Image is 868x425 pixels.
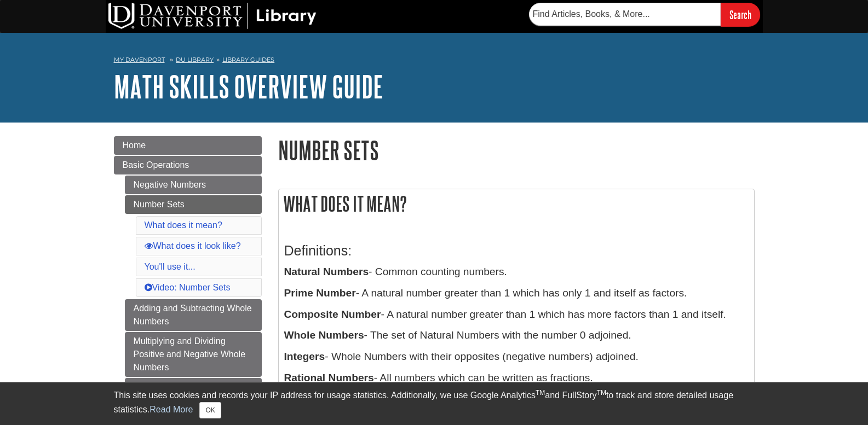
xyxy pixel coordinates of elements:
[108,3,317,29] img: DU Library
[114,136,262,155] a: Home
[529,3,721,26] input: Find Articles, Books, & More...
[284,351,325,362] b: Integers
[125,195,262,214] a: Number Sets
[125,299,262,331] a: Adding and Subtracting Whole Numbers
[125,176,262,194] a: Negative Numbers
[145,283,231,292] a: Video: Number Sets
[284,266,369,277] b: Natural Numbers
[278,136,755,164] h1: Number Sets
[114,69,383,103] a: Math Skills Overview Guide
[597,389,606,397] sup: TM
[536,389,545,397] sup: TM
[284,329,364,341] b: Whole Numbers
[284,370,749,386] p: - All numbers which can be written as fractions.
[284,308,381,320] b: Composite Number
[145,262,196,271] a: You'll use it...
[145,241,241,251] a: What does it look like?
[114,389,755,418] div: This site uses cookies and records your IP address for usage statistics. Additionally, we use Goo...
[145,220,222,230] a: What does it mean?
[284,264,749,280] p: - Common counting numbers.
[123,141,146,150] span: Home
[150,405,193,414] a: Read More
[284,328,749,344] p: - The set of Natural Numbers with the number 0 adjoined.
[199,402,221,418] button: Close
[284,372,374,383] b: Rational Numbers
[284,243,749,259] h3: Definitions:
[114,55,165,65] a: My Davenport
[114,53,755,70] nav: breadcrumb
[529,3,760,26] form: Searches DU Library's articles, books, and more
[284,286,749,301] p: - A natural number greater than 1 which has only 1 and itself as factors.
[284,287,356,299] b: Prime Number
[123,160,189,170] span: Basic Operations
[222,56,274,63] a: Library Guides
[279,189,754,218] h2: What does it mean?
[284,349,749,365] p: - Whole Numbers with their opposites (negative numbers) adjoined.
[125,378,262,397] a: Dividing by [PERSON_NAME]
[114,156,262,174] a: Basic Operations
[125,332,262,377] a: Multiplying and Dividing Positive and Negative Whole Numbers
[284,307,749,323] p: - A natural number greater than 1 which has more factors than 1 and itself.
[721,3,760,26] input: Search
[176,56,214,63] a: DU Library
